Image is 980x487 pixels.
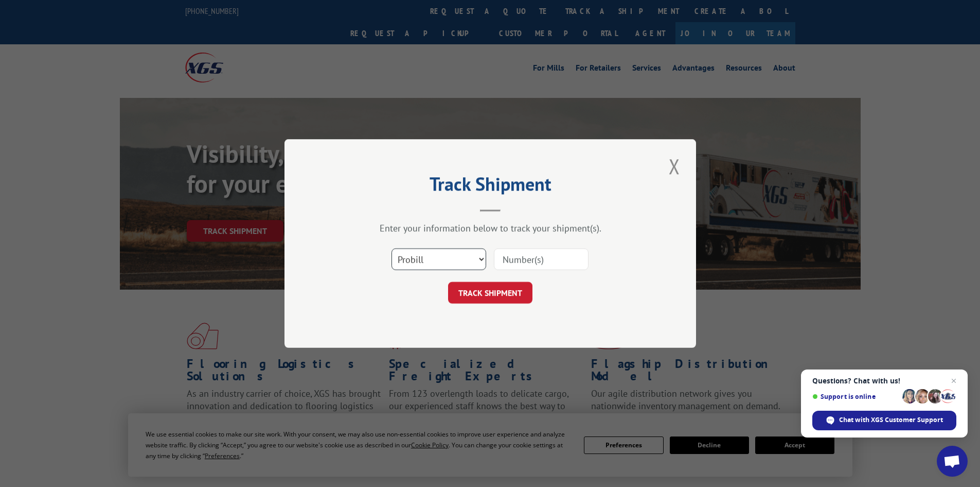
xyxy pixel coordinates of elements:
[812,377,956,385] span: Questions? Chat with us!
[812,393,899,400] span: Support is online
[839,415,943,425] span: Chat with XGS Customer Support
[336,177,645,196] h2: Track Shipment
[666,152,683,180] button: Close modal
[448,282,532,304] button: TRACK SHIPMENT
[812,411,956,430] span: Chat with XGS Customer Support
[336,222,645,234] div: Enter your information below to track your shipment(s).
[494,248,589,270] input: Number(s)
[937,446,968,477] a: Open chat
